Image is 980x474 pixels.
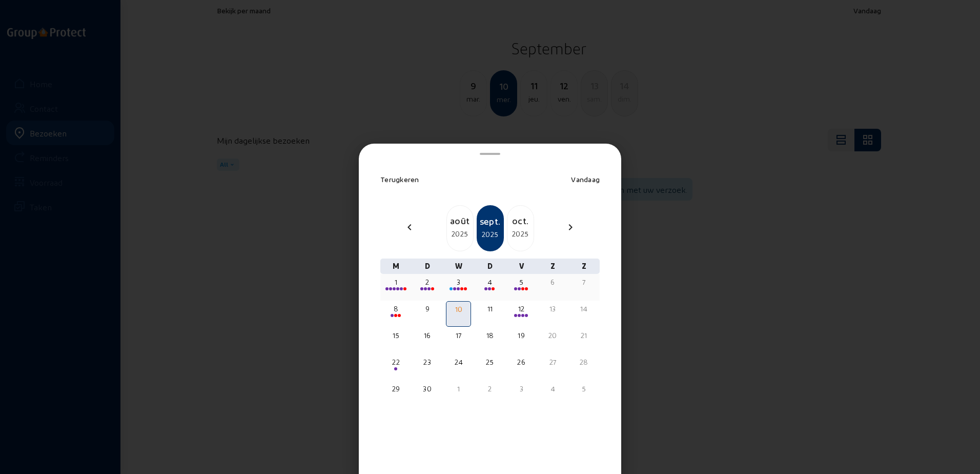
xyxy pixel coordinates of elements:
[447,277,470,287] div: 3
[474,259,505,274] div: D
[416,384,439,394] div: 30
[384,277,407,287] div: 1
[412,259,443,274] div: D
[510,277,533,287] div: 5
[447,384,470,394] div: 1
[564,221,577,233] mat-icon: chevron_right
[573,384,596,394] div: 5
[510,384,533,394] div: 3
[573,357,596,367] div: 28
[416,330,439,341] div: 16
[478,357,501,367] div: 25
[403,221,416,233] mat-icon: chevron_left
[447,357,470,367] div: 24
[380,175,419,184] span: Terugkeren
[416,357,439,367] div: 23
[507,213,534,228] div: oct.
[541,304,564,314] div: 13
[478,228,503,241] div: 2025
[541,357,564,367] div: 27
[384,384,407,394] div: 29
[478,384,501,394] div: 2
[507,228,534,240] div: 2025
[510,330,533,341] div: 19
[380,259,412,274] div: M
[478,214,503,228] div: sept.
[447,304,469,314] div: 10
[447,213,473,228] div: août
[384,357,407,367] div: 22
[506,259,537,274] div: V
[541,384,564,394] div: 4
[478,277,501,287] div: 4
[384,330,407,341] div: 15
[478,330,501,341] div: 18
[537,259,568,274] div: Z
[510,304,533,314] div: 12
[447,228,473,240] div: 2025
[568,259,600,274] div: Z
[541,330,564,341] div: 20
[510,357,533,367] div: 26
[416,304,439,314] div: 9
[571,175,600,184] span: Vandaag
[416,277,439,287] div: 2
[541,277,564,287] div: 6
[573,277,596,287] div: 7
[443,259,474,274] div: W
[573,304,596,314] div: 14
[447,330,470,341] div: 17
[384,304,407,314] div: 8
[478,304,501,314] div: 11
[573,330,596,341] div: 21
